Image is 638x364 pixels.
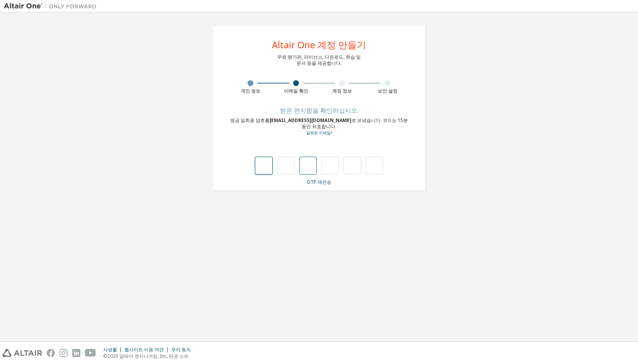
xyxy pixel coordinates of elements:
img: facebook.svg [47,349,55,357]
img: 알테어 원 [4,2,100,10]
div: 받은 편지함을 확인하십시오. [227,108,411,113]
div: 방금 일회용 암호를 로 보냈습니다. 코드는 15분 동안 유효합니다. [227,117,411,136]
div: 보안 설정 [365,88,411,94]
img: instagram.svg [59,349,68,357]
div: 사생활 [103,347,124,353]
img: youtube.svg [85,349,96,357]
a: OTP 재전송 [307,179,331,185]
div: 이메일 확인 [273,88,319,94]
img: altair_logo.svg [2,349,42,357]
div: 쿠키 동의 [171,347,195,353]
p: © [103,353,195,359]
div: 웹사이트 이용 약관 [124,347,171,353]
a: Go back to the registration form [306,130,332,135]
div: 무료 평가판, 라이선스, 다운로드, 학습 및 문서 등을 제공합니다. [277,54,361,66]
div: Altair One 계정 만들기 [272,40,366,49]
font: 2025 알테어 엔지니어링, Inc. 판권 소유. [107,353,190,359]
img: linkedin.svg [72,349,80,357]
div: 계정 정보 [319,88,365,94]
div: 개인 정보 [227,88,273,94]
span: [EMAIL_ADDRESS][DOMAIN_NAME] [270,117,351,124]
